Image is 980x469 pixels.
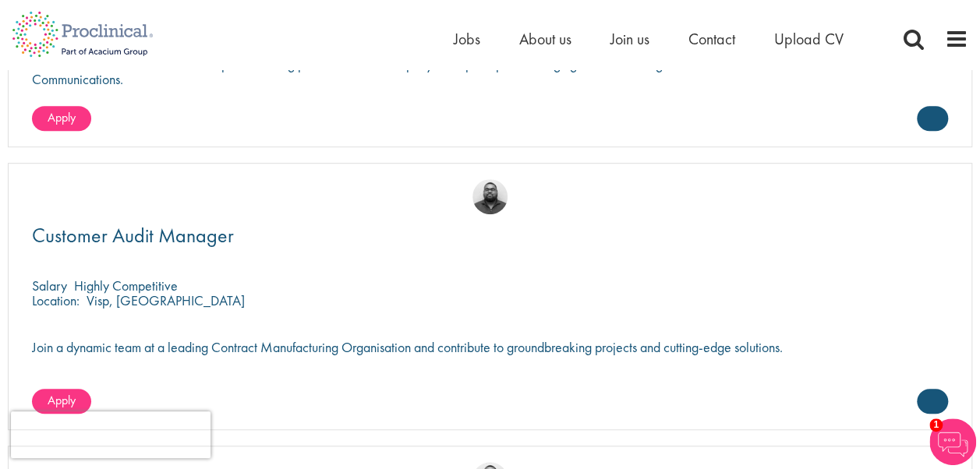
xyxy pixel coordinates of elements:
[32,389,91,414] a: Apply
[32,106,91,131] a: Apply
[74,277,178,294] p: Highly Competitive
[688,29,735,49] a: Contact
[32,222,234,249] span: Customer Audit Manager
[32,226,948,245] a: Customer Audit Manager
[32,277,67,294] span: Salary
[48,392,76,408] span: Apply
[929,418,976,465] img: Chatbot
[774,29,844,49] a: Upload CV
[11,411,211,458] iframe: reCAPTCHA
[610,29,649,49] a: Join us
[472,179,508,214] img: Ashley Bennett
[87,291,245,309] p: Visp, [GEOGRAPHIC_DATA]
[519,29,571,49] a: About us
[929,418,943,432] span: 1
[32,340,948,354] p: Join a dynamic team at a leading Contract Manufacturing Organisation and contribute to groundbrea...
[32,291,80,309] span: Location:
[32,57,948,86] p: Be the backbone of innovation and join a leading pharmaceutical company to help keep life-changin...
[48,109,76,125] span: Apply
[454,29,480,49] a: Jobs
